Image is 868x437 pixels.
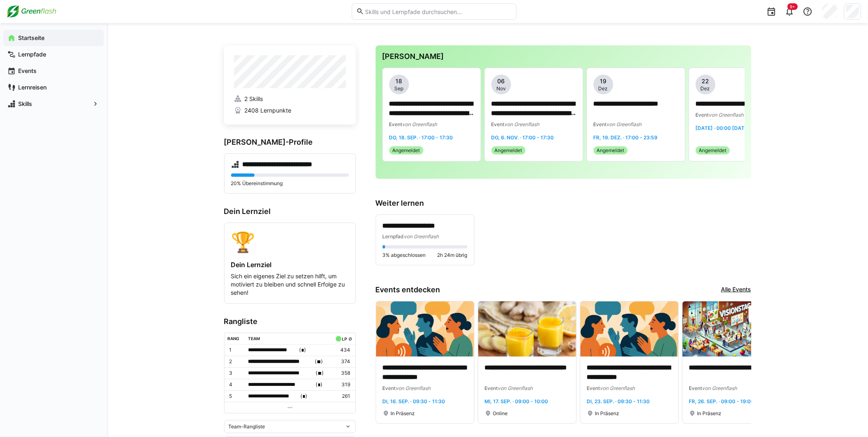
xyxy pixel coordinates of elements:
[478,301,576,357] img: image
[498,385,533,391] span: von Greenflash
[334,370,350,376] p: 358
[402,121,438,127] span: von Greenflash
[493,410,508,417] span: Online
[505,121,540,127] span: von Greenflash
[702,77,709,85] span: 22
[231,180,349,187] p: 20% Übereinstimmung
[229,381,242,388] p: 4
[334,347,350,353] p: 434
[383,385,396,391] span: Event
[383,252,426,258] span: 3% abgeschlossen
[383,398,445,404] span: Di, 16. Sep. · 09:30 - 11:30
[697,410,722,417] span: In Präsenz
[607,121,642,127] span: von Greenflash
[229,423,265,430] span: Team-Rangliste
[376,301,474,357] img: image
[334,358,350,365] p: 374
[597,147,625,154] span: Angemeldet
[224,317,356,326] h3: Rangliste
[391,410,415,417] span: In Präsenz
[234,95,346,103] a: 2 Skills
[231,261,349,269] h4: Dein Lernziel
[229,358,242,365] p: 2
[438,252,468,258] span: 2h 24m übrig
[689,385,702,391] span: Event
[709,112,744,118] span: von Greenflash
[587,385,600,391] span: Event
[364,8,512,15] input: Skills und Lernpfade durchsuchen…
[316,369,324,378] span: ( )
[594,121,607,127] span: Event
[600,77,607,85] span: 19
[702,385,737,391] span: von Greenflash
[301,392,308,401] span: ( )
[376,285,440,294] h3: Events entdecken
[229,370,242,376] p: 3
[599,85,608,92] span: Dez
[600,385,635,391] span: von Greenflash
[689,398,754,404] span: Fr, 26. Sep. · 09:00 - 19:00
[229,347,242,353] p: 1
[389,134,453,141] span: Do, 18. Sep. · 17:00 - 17:30
[376,199,751,208] h3: Weiter lernen
[485,398,548,404] span: Mi, 17. Sep. · 09:00 - 10:00
[224,138,356,147] h3: [PERSON_NAME]-Profile
[342,336,347,341] div: LP
[231,272,349,297] p: Sich ein eigenes Ziel zu setzen hilft, um motiviert zu bleiben und schnell Erfolge zu sehen!
[316,381,323,389] span: ( )
[696,112,709,118] span: Event
[244,95,263,103] span: 2 Skills
[393,147,420,154] span: Angemeldet
[395,85,404,92] span: Sep
[334,393,350,399] p: 261
[231,230,349,254] div: 🏆
[382,52,745,61] h3: [PERSON_NAME]
[594,134,658,141] span: Fr, 19. Dez. · 17:00 - 23:59
[683,301,781,357] img: image
[224,207,356,216] h3: Dein Lernziel
[349,335,352,342] a: ø
[244,106,291,115] span: 2408 Lernpunkte
[315,357,323,366] span: ( )
[485,385,498,391] span: Event
[595,410,620,417] span: In Präsenz
[229,393,242,399] p: 5
[496,85,506,92] span: Nov
[389,121,402,127] span: Event
[227,336,239,341] div: Rang
[699,147,727,154] span: Angemeldet
[587,398,650,404] span: Di, 23. Sep. · 09:30 - 11:30
[404,233,439,240] span: von Greenflash
[790,4,795,9] span: 9+
[721,285,751,294] a: Alle Events
[696,125,768,131] span: [DATE] · 00:00 [DATE] · 00:00
[491,121,505,127] span: Event
[396,77,402,85] span: 18
[701,85,710,92] span: Dez
[248,336,260,341] div: Team
[383,233,404,240] span: Lernpfad
[580,301,678,357] img: image
[299,346,306,355] span: ( )
[491,134,554,141] span: Do, 6. Nov. · 17:00 - 17:30
[495,147,522,154] span: Angemeldet
[498,77,505,85] span: 06
[396,385,431,391] span: von Greenflash
[334,381,350,388] p: 319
